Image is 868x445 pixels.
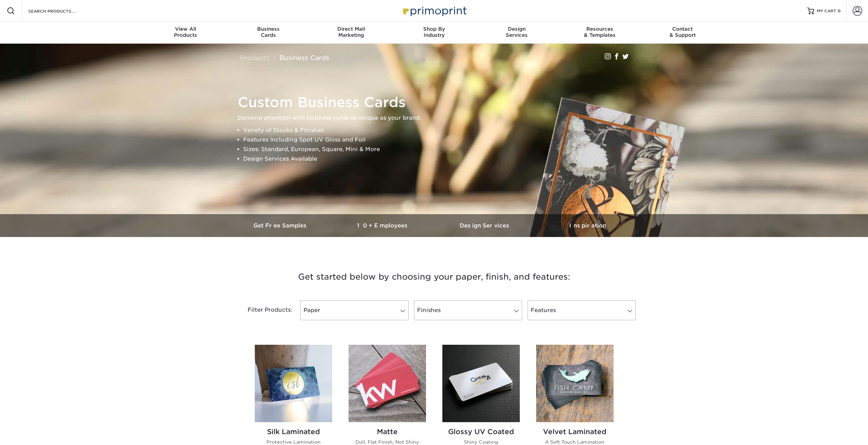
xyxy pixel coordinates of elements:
span: Shop By [393,26,475,32]
span: Contact [641,26,724,32]
span: View All [144,26,227,32]
span: Design [475,26,558,32]
a: Shop ByIndustry [393,22,475,44]
a: BusinessCards [227,22,310,44]
h1: Custom Business Cards [238,94,637,110]
span: Direct Mail [310,26,393,32]
a: Business Cards [279,54,329,61]
h3: Inspiration [536,222,639,229]
a: Get Free Samples [230,214,332,237]
input: SEARCH PRODUCTS..... [28,7,94,15]
li: Features Including Spot UV Gloss and Foil [243,135,637,145]
a: DesignServices [475,22,558,44]
a: Direct MailMarketing [310,22,393,44]
h3: Get started below by choosing your paper, finish, and features: [235,262,634,292]
span: Business [227,26,310,32]
span: MY CART [817,8,836,14]
img: Velvet Laminated Business Cards [536,345,614,422]
li: Design Services Available [243,154,637,164]
a: View AllProducts [144,22,227,44]
a: Paper [300,300,409,320]
a: Contact& Support [641,22,724,44]
span: Resources [558,26,641,32]
h2: Velvet Laminated [536,428,614,436]
a: Products [240,54,270,61]
a: Inspiration [536,214,639,237]
a: Resources& Templates [558,22,641,44]
div: & Support [641,26,724,38]
img: Silk Laminated Business Cards [255,345,332,422]
h2: Silk Laminated [255,428,332,436]
h3: Get Free Samples [230,222,332,229]
h3: 10+ Employees [332,222,434,229]
h2: Matte [349,428,426,436]
div: Cards [227,26,310,38]
h2: Glossy UV Coated [442,428,520,436]
img: Matte Business Cards [349,345,426,422]
li: Sizes: Standard, European, Square, Mini & More [243,145,637,154]
img: Glossy UV Coated Business Cards [442,345,520,422]
a: Design Services [434,214,536,237]
div: Marketing [310,26,393,38]
div: & Templates [558,26,641,38]
img: Primoprint [400,3,468,18]
a: Features [528,300,636,320]
div: Industry [393,26,475,38]
p: Demand attention with business cards as unique as your brand. [238,113,637,123]
h3: Design Services [434,222,536,229]
div: Filter Products: [230,300,298,320]
span: 0 [838,9,841,13]
a: 10+ Employees [332,214,434,237]
div: Services [475,26,558,38]
div: Products [144,26,227,38]
li: Variety of Stocks & Finishes [243,125,637,135]
a: Finishes [414,300,522,320]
